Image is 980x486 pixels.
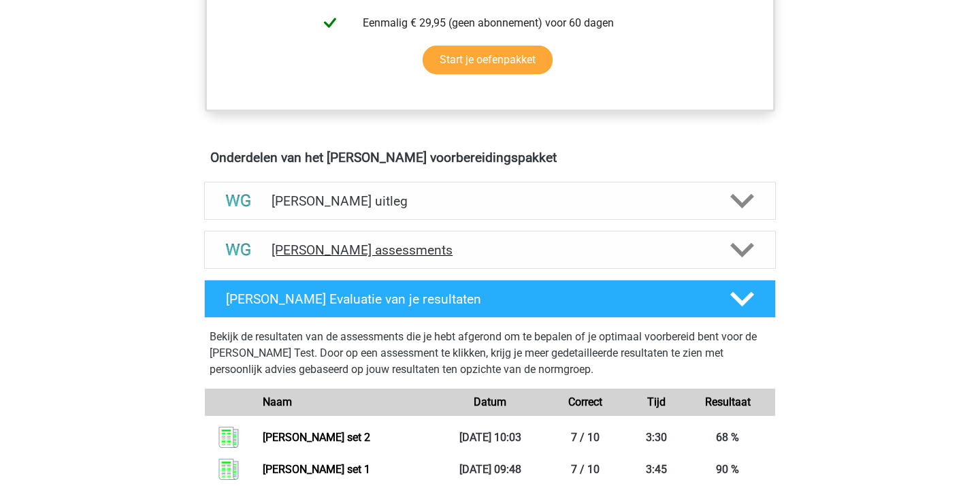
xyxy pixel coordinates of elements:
[423,46,553,74] a: Start je oefenpakket
[210,329,770,378] p: Bekijk de resultaten van de assessments die je hebt afgerond om te bepalen of je optimaal voorber...
[272,193,708,209] h4: [PERSON_NAME] uitleg
[263,463,370,476] a: [PERSON_NAME] set 1
[199,231,781,269] a: assessments [PERSON_NAME] assessments
[199,280,781,318] a: [PERSON_NAME] Evaluatie van je resultaten
[442,394,538,410] div: Datum
[210,150,770,165] h4: Onderdelen van het [PERSON_NAME] voorbereidingspakket
[252,394,442,410] div: Naam
[680,394,775,410] div: Resultaat
[221,233,256,268] img: watson glaser assessments
[226,291,708,307] h4: [PERSON_NAME] Evaluatie van je resultaten
[263,431,370,444] a: [PERSON_NAME] set 2
[199,182,781,220] a: uitleg [PERSON_NAME] uitleg
[221,184,256,218] img: watson glaser uitleg
[538,394,633,410] div: Correct
[633,394,681,410] div: Tijd
[272,242,708,258] h4: [PERSON_NAME] assessments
